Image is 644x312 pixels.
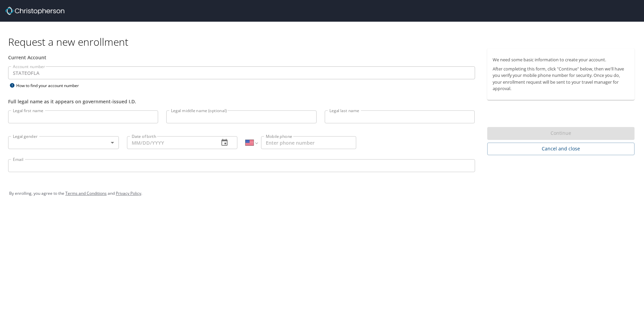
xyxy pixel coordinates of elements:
[493,57,629,63] p: We need some basic information to create your account.
[65,190,107,196] a: Terms and Conditions
[8,98,475,105] div: Full legal name as it appears on government-issued I.D.
[9,185,635,202] div: By enrolling, you agree to the and .
[127,136,214,149] input: MM/DD/YYYY
[8,136,119,149] div: ​
[487,143,635,155] button: Cancel and close
[261,136,356,149] input: Enter phone number
[493,66,629,92] p: After completing this form, click "Continue" below, then we'll have you verify your mobile phone ...
[8,54,475,61] div: Current Account
[116,190,141,196] a: Privacy Policy
[493,145,629,153] span: Cancel and close
[5,7,64,15] img: cbt logo
[8,81,93,90] div: How to find your account number
[8,35,640,48] h1: Request a new enrollment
